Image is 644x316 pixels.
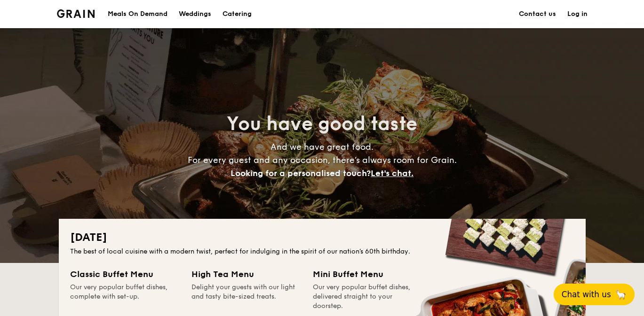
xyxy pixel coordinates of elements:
[227,113,417,135] span: You have good taste
[57,9,95,18] a: Logotype
[57,9,95,18] img: Grain
[562,290,611,299] span: Chat with us
[313,283,423,311] div: Our very popular buffet dishes, delivered straight to your doorstep.
[191,283,302,311] div: Delight your guests with our light and tasty bite-sized treats.
[70,268,180,281] div: Classic Buffet Menu
[70,283,180,311] div: Our very popular buffet dishes, complete with set-up.
[313,268,423,281] div: Mini Buffet Menu
[554,284,635,305] button: Chat with us🦙
[191,268,302,281] div: High Tea Menu
[371,168,413,178] span: Let's chat.
[70,247,574,256] div: The best of local cuisine with a modern twist, perfect for indulging in the spirit of our nation’...
[188,142,457,178] span: And we have great food. For every guest and any occasion, there’s always room for Grain.
[615,289,627,300] span: 🦙
[231,168,371,178] span: Looking for a personalised touch?
[70,230,574,245] h2: [DATE]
